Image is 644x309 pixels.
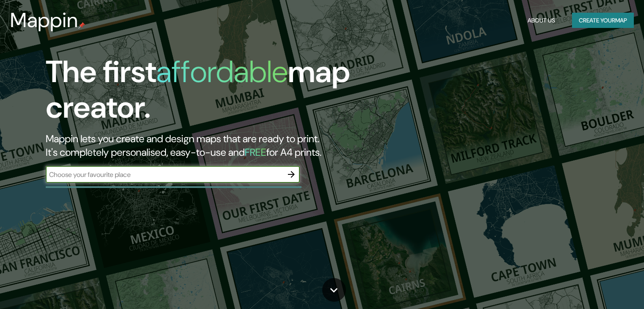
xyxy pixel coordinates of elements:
button: About Us [524,13,558,28]
button: Create yourmap [572,13,634,28]
h1: The first map creator. [46,54,368,132]
h3: Mappin [10,8,78,32]
input: Choose your favourite place [46,170,283,179]
h5: FREE [245,146,266,159]
h1: affordable [156,52,288,91]
img: mappin-pin [78,22,85,29]
h2: Mappin lets you create and design maps that are ready to print. It's completely personalised, eas... [46,132,368,159]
